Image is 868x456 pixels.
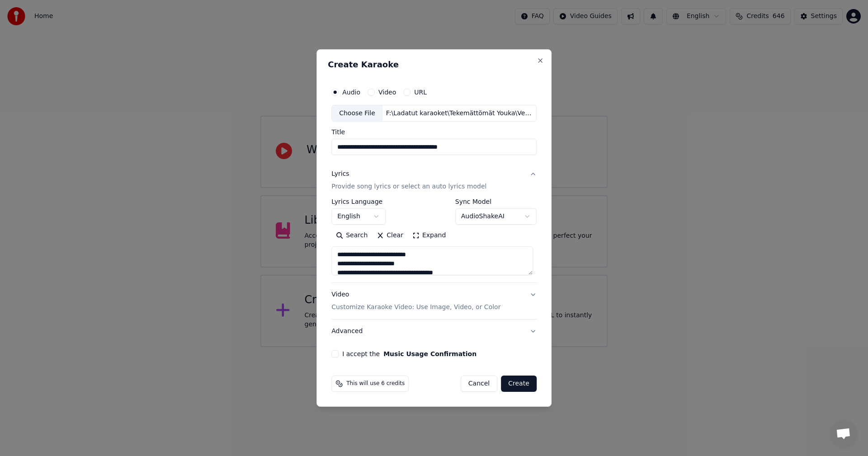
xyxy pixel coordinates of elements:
button: Create [501,376,537,392]
div: Choose File [332,105,382,122]
button: Expand [408,229,450,243]
button: LyricsProvide song lyrics or select an auto lyrics model [331,163,537,199]
button: Cancel [461,376,497,392]
button: Clear [372,229,408,243]
div: Video [331,291,500,312]
label: Sync Model [455,199,537,205]
label: Video [378,89,396,95]
button: Advanced [331,320,537,343]
label: Title [331,129,537,136]
label: Lyrics Language [331,199,386,205]
p: Provide song lyrics or select an auto lyrics model [331,183,486,192]
label: URL [414,89,427,95]
label: I accept the [342,351,476,357]
div: F:\Ladatut karaoket\Tekemättömät Youka\Vesterinen yhtyeineen parhaat\Miesparka Toijalasta Vesteri... [382,109,536,118]
div: Lyrics [331,170,349,179]
label: Audio [342,89,360,95]
p: Customize Karaoke Video: Use Image, Video, or Color [331,303,500,312]
button: VideoCustomize Karaoke Video: Use Image, Video, or Color [331,283,537,320]
h2: Create Karaoke [328,61,540,69]
button: I accept the [383,351,476,357]
span: This will use 6 credits [346,380,405,387]
button: Search [331,229,372,243]
div: LyricsProvide song lyrics or select an auto lyrics model [331,199,537,283]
